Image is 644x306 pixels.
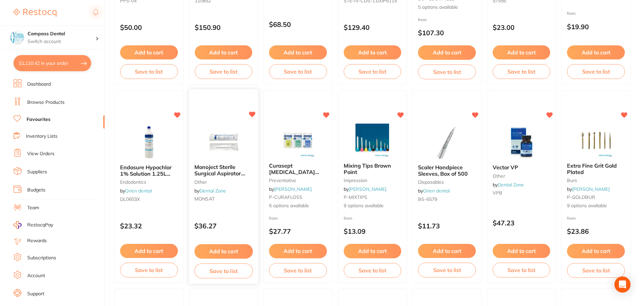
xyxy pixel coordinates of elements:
[567,244,625,258] button: Add to cart
[195,45,253,59] button: Add to cart
[269,178,327,183] small: preventative
[574,124,618,157] img: Extra Fine Grit Gold Plated
[567,203,625,209] span: 9 options available
[493,263,551,277] button: Save to list
[567,216,576,221] span: from
[567,45,625,59] button: Add to cart
[194,164,253,177] b: Monoject Sterile Surgical Aspirator Tips
[344,186,386,192] span: by
[567,227,625,235] p: $23.86
[27,237,47,244] a: Rewards
[567,64,625,79] button: Save to list
[120,45,178,59] button: Add to cart
[269,186,312,192] span: by
[120,64,178,79] button: Save to list
[418,45,476,59] button: Add to cart
[344,244,402,258] button: Add to cart
[418,164,468,177] span: Scaler Handpiece Sleeves, Box of 500
[195,64,253,79] button: Save to list
[493,182,524,188] span: by
[127,125,171,159] img: Endosure Hypochlor 1% Solution 1.25L Bottle
[418,64,476,79] button: Save to list
[269,64,327,79] button: Save to list
[27,169,47,175] a: Suppliers
[194,164,245,183] span: Monoject Sterile Surgical Aspirator Tips
[120,196,140,202] span: DL0603X
[27,150,54,157] a: View Orders
[269,227,327,235] p: $27.77
[418,17,427,22] span: from
[344,64,402,79] button: Save to list
[120,222,178,230] p: $23.32
[199,188,226,194] a: Dental Zone
[10,31,24,44] img: Compass Dental
[269,216,278,221] span: from
[120,179,178,185] small: endodontics
[195,24,253,31] p: $150.90
[120,164,172,183] span: Endosure Hypochlor 1% Solution 1.25L Bottle
[194,179,253,185] small: other
[418,4,476,11] span: 5 options available
[27,99,65,106] a: Browse Products
[418,179,476,185] small: disposables
[269,203,327,209] span: 6 options available
[125,188,152,194] a: Orien dental
[194,244,253,259] button: Add to cart
[27,222,53,228] span: RestocqPay
[120,244,178,258] button: Add to cart
[344,263,402,278] button: Save to list
[344,45,402,59] button: Add to cart
[493,173,551,179] small: other
[13,55,91,71] button: $1,110.42 in your order
[567,11,576,16] span: from
[344,216,352,221] span: from
[13,9,56,17] img: Restocq Logo
[194,222,253,230] p: $36.27
[201,125,245,159] img: Monoject Sterile Surgical Aspirator Tips
[28,38,96,45] p: Switch account
[194,196,215,202] span: MONSAT
[269,20,327,28] p: $68.50
[26,133,58,140] a: Inventory Lists
[567,263,625,278] button: Save to list
[567,23,625,31] p: $19.90
[120,164,178,177] b: Endosure Hypochlor 1% Solution 1.25L Bottle
[493,64,551,79] button: Save to list
[493,45,551,59] button: Add to cart
[269,244,327,258] button: Add to cart
[269,163,327,175] b: Curasept Dental Floss Range with Chlorhexidine 6/pk
[614,276,631,293] div: Open Intercom Messenger
[13,5,56,20] a: Restocq Logo
[344,24,402,31] p: $129.40
[567,162,617,175] span: Extra Fine Grit Gold Plated
[344,227,402,235] p: $13.09
[28,31,96,37] h4: Compass Dental
[27,291,44,297] a: Support
[493,244,551,258] button: Add to cart
[344,178,402,183] small: impression
[274,186,312,192] a: [PERSON_NAME]
[500,125,543,159] img: Vector VP
[27,255,56,261] a: Subscriptions
[418,222,476,230] p: $11.73
[120,263,178,277] button: Save to list
[423,188,450,194] a: Orien dental
[418,244,476,258] button: Add to cart
[276,124,320,157] img: Curasept Dental Floss Range with Chlorhexidine 6/pk
[27,205,39,211] a: Team
[344,203,402,209] span: 9 options available
[425,125,469,159] img: Scaler Handpiece Sleeves, Box of 500
[350,124,394,157] img: Mixing Tips Brown Point
[567,163,625,175] b: Extra Fine Grit Gold Plated
[567,186,610,192] span: by
[572,186,610,192] a: [PERSON_NAME]
[493,24,551,31] p: $23.00
[349,186,386,192] a: [PERSON_NAME]
[567,194,595,200] span: P-GOLDBUR
[344,162,391,175] span: Mixing Tips Brown Point
[269,263,327,278] button: Save to list
[418,164,476,177] b: Scaler Handpiece Sleeves, Box of 500
[344,194,367,200] span: P-MIXTIPS
[27,272,45,279] a: Account
[27,116,50,123] a: Favourites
